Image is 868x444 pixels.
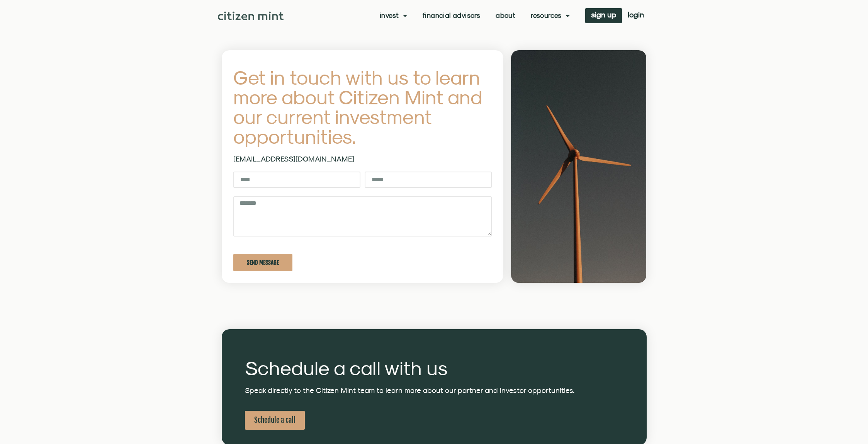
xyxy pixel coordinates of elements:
nav: Menu [380,12,570,19]
h4: Schedule a call with us [245,358,623,378]
span: login [628,12,644,17]
a: About [496,12,515,19]
span: Schedule a call [254,415,296,425]
a: Financial Advisors [423,12,480,19]
form: New Form [233,172,492,280]
h4: Get in touch with us to learn more about Citizen Mint and our current investment opportunities. [233,68,492,146]
a: Speak directly to the Citizen Mint team to learn more about our partner and investor opportunities. [245,386,574,395]
img: Citizen Mint [218,12,284,20]
a: login [622,8,650,23]
span: sign up [591,12,616,17]
span: Send Message [247,260,279,265]
a: Schedule a call [245,411,305,430]
a: sign up [585,8,622,23]
a: Resources [531,12,570,19]
a: Invest [380,12,407,19]
button: Send Message [233,254,292,271]
a: [EMAIL_ADDRESS][DOMAIN_NAME] [233,155,354,163]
